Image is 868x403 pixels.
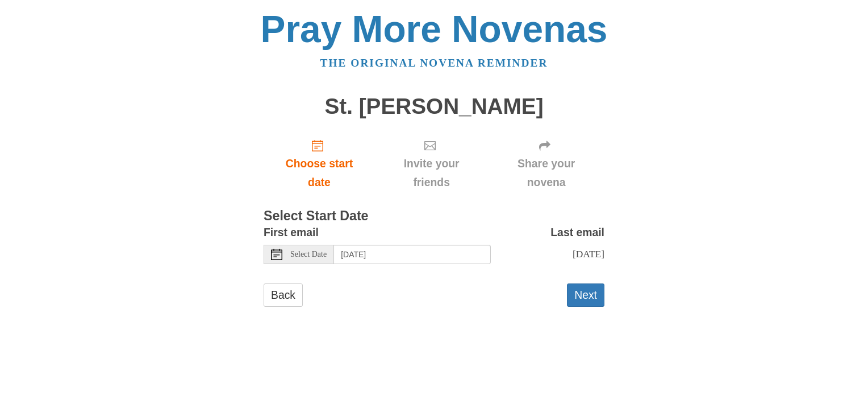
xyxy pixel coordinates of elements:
button: Next [567,283,604,307]
h1: St. [PERSON_NAME] [264,94,604,119]
div: Click "Next" to confirm your start date first. [375,130,488,198]
div: Click "Next" to confirm your start date first. [488,130,604,198]
span: Select Date [290,250,327,258]
a: The original novena reminder [320,57,548,69]
h3: Select Start Date [264,209,604,224]
a: Pray More Novenas [261,8,608,50]
span: Invite your friends [386,154,477,192]
span: Share your novena [499,154,593,192]
a: Back [264,283,303,307]
span: Choose start date [275,154,364,192]
label: First email [264,223,319,242]
span: [DATE] [573,248,604,260]
label: Last email [550,223,604,242]
a: Choose start date [264,130,375,198]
